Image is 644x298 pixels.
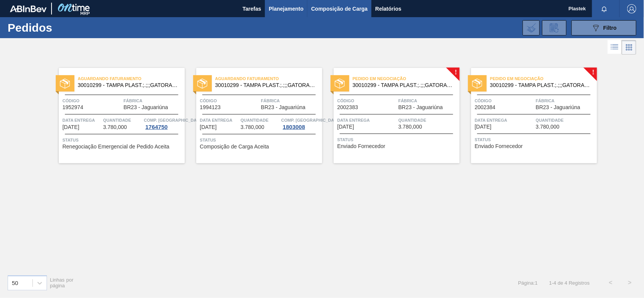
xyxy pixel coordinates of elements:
[608,40,622,55] div: Visão em Lista
[335,79,345,89] img: status
[337,143,386,149] span: Enviado Fornecedor
[200,116,239,124] span: Data entrega
[353,82,454,88] span: 30010299 - TAMPA PLAST.;.;;;GATORADE PET500;
[63,97,122,105] span: Código
[337,136,458,143] span: Status
[475,136,595,143] span: Status
[63,144,169,150] span: Renegociação Emergencial de Pedido Aceita
[63,105,84,110] span: 1952974
[399,97,458,105] span: Fábrica
[60,79,70,89] img: status
[261,105,306,110] span: BR23 - Jaguariúna
[620,273,639,292] button: >
[536,97,595,105] span: Fábrica
[10,5,47,12] img: TNhmsLtSVTkK8tSr43FrP2fwEKptu5GPRR3wAAAABJRU5ErkJggg==
[475,105,496,110] span: 2002384
[475,124,492,130] span: 23/09/2025
[144,116,183,130] a: Comp. [GEOGRAPHIC_DATA]1764750
[399,124,422,130] span: 3.780,000
[490,82,591,88] span: 30010299 - TAMPA PLAST.;.;;;GATORADE PET500;
[261,97,320,105] span: Fábrica
[475,143,523,149] span: Enviado Fornecedor
[399,105,443,110] span: BR23 - Jaguariúna
[311,4,368,13] span: Composição de Carga
[475,116,534,124] span: Data entrega
[124,97,183,105] span: Fábrica
[144,116,203,124] span: Comp. Carga
[281,116,320,130] a: Comp. [GEOGRAPHIC_DATA]1803008
[571,20,636,35] button: Filtro
[536,124,560,130] span: 3.780,000
[240,116,279,124] span: Quantidade
[240,124,264,130] span: 3.780,000
[549,280,590,286] span: 1 - 4 de 4 Registros
[399,116,458,124] span: Quantidade
[50,277,74,288] span: Linhas por página
[322,68,460,163] a: !statusPedido em Negociação30010299 - TAMPA PLAST.;.;;;GATORADE PET500;Código2002383FábricaBR23 -...
[8,23,119,32] h1: Pedidos
[518,280,537,286] span: Página : 1
[337,124,354,130] span: 10/09/2025
[460,68,597,163] a: !statusPedido em Negociação30010299 - TAMPA PLAST.;.;;;GATORADE PET500;Código2002384FábricaBR23 -...
[12,280,18,286] div: 50
[337,116,397,124] span: Data entrega
[592,3,617,14] button: Notificações
[536,105,581,110] span: BR23 - Jaguariúna
[472,79,482,89] img: status
[242,4,261,13] span: Tarefas
[103,116,142,124] span: Quantidade
[601,273,620,292] button: <
[475,97,534,105] span: Código
[103,124,127,130] span: 3.780,000
[200,144,269,150] span: Composição de Carga Aceita
[78,75,185,82] span: Aguardando Faturamento
[536,116,595,124] span: Quantidade
[337,105,358,110] span: 2002383
[542,20,567,35] div: Solicitação de Revisão de Pedidos
[78,82,179,88] span: 30010299 - TAMPA PLAST.;.;;;GATORADE PET500;
[281,124,307,130] div: 1803008
[215,75,322,82] span: Aguardando Faturamento
[200,97,259,105] span: Código
[604,25,617,31] span: Filtro
[353,75,460,82] span: Pedido em Negociação
[124,105,168,110] span: BR23 - Jaguariúna
[63,136,183,144] span: Status
[523,20,540,35] div: Importar Negociações dos Pedidos
[269,4,303,13] span: Planejamento
[63,124,79,130] span: 19/08/2025
[185,68,322,163] a: statusAguardando Faturamento30010299 - TAMPA PLAST.;.;;;GATORADE PET500;Código1994123FábricaBR23 ...
[200,136,320,144] span: Status
[200,124,217,130] span: 26/08/2025
[281,116,341,124] span: Comp. Carga
[200,105,221,110] span: 1994123
[47,68,185,163] a: statusAguardando Faturamento30010299 - TAMPA PLAST.;.;;;GATORADE PET500;Código1952974FábricaBR23 ...
[375,4,401,13] span: Relatórios
[627,4,636,13] img: Logout
[144,124,169,130] div: 1764750
[63,116,102,124] span: Data entrega
[622,40,636,55] div: Visão em Cards
[337,97,397,105] span: Código
[197,79,207,89] img: status
[490,75,597,82] span: Pedido em Negociação
[215,82,316,88] span: 30010299 - TAMPA PLAST.;.;;;GATORADE PET500;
